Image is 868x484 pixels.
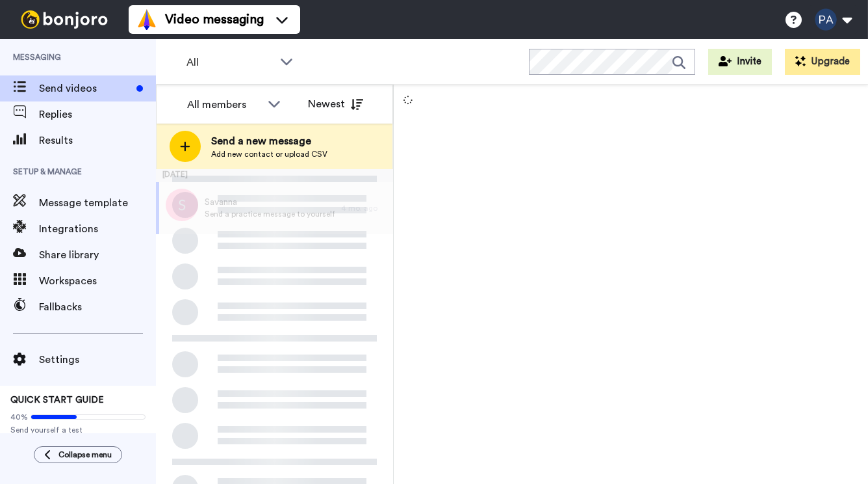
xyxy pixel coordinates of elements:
[39,133,156,148] span: Results
[156,169,393,182] div: [DATE]
[39,107,156,122] span: Replies
[166,189,198,221] img: s.png
[136,9,157,30] img: vm-color.svg
[58,450,112,460] span: Collapse menu
[39,299,156,315] span: Fallbacks
[34,446,122,463] button: Collapse menu
[39,352,156,368] span: Settings
[10,396,104,405] span: QUICK START GUIDE
[785,49,860,75] button: Upgrade
[39,247,156,263] span: Share library
[10,412,28,422] span: 40%
[165,10,264,29] span: Video messaging
[39,81,131,96] span: Send videos
[187,97,261,113] div: All members
[298,91,373,117] button: Newest
[39,221,156,237] span: Integrations
[10,425,146,435] span: Send yourself a test
[16,10,113,29] img: bj-logo-header-white.svg
[205,209,335,219] span: Send a practice message to yourself
[708,49,772,75] button: Invite
[186,55,274,70] span: All
[39,195,156,211] span: Message template
[39,273,156,289] span: Workspaces
[211,149,327,159] span: Add new contact or upload CSV
[205,196,335,209] span: Savanna
[211,133,327,149] span: Send a new message
[341,203,387,213] div: 4 mo. ago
